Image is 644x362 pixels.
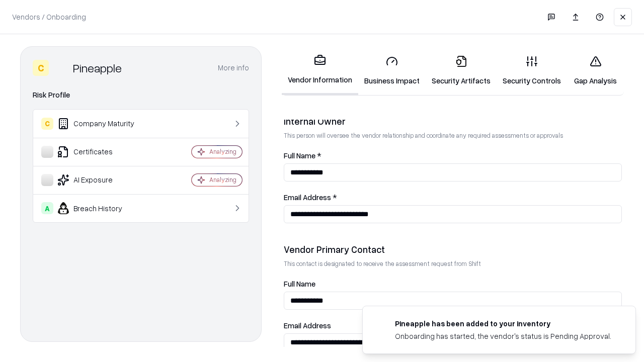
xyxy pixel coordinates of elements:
a: Security Artifacts [426,47,497,94]
label: Email Address [284,322,622,329]
div: Analyzing [209,175,236,184]
label: Email Address * [284,194,622,201]
label: Full Name [284,280,622,288]
button: More info [218,59,249,77]
p: This person will oversee the vendor relationship and coordinate any required assessments or appro... [284,131,622,140]
a: Gap Analysis [567,47,624,94]
p: This contact is designated to receive the assessment request from Shift [284,259,622,268]
div: Company Maturity [41,118,162,130]
a: Vendor Information [282,46,358,95]
label: Full Name * [284,152,622,159]
div: C [33,60,49,76]
div: A [41,202,53,214]
p: Vendors / Onboarding [12,12,86,22]
div: Internal Owner [284,115,622,127]
div: AI Exposure [41,174,162,186]
a: Security Controls [497,47,567,94]
div: Pineapple has been added to your inventory [395,318,611,329]
div: Pineapple [73,60,122,76]
img: pineappleenergy.com [375,318,387,330]
div: Analyzing [209,147,236,156]
a: Business Impact [358,47,426,94]
div: Onboarding has started, the vendor's status is Pending Approval. [395,331,611,341]
div: Risk Profile [33,89,249,101]
div: Certificates [41,146,162,158]
div: C [41,118,53,130]
div: Breach History [41,202,162,214]
div: Vendor Primary Contact [284,243,622,255]
img: Pineapple [53,60,69,76]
